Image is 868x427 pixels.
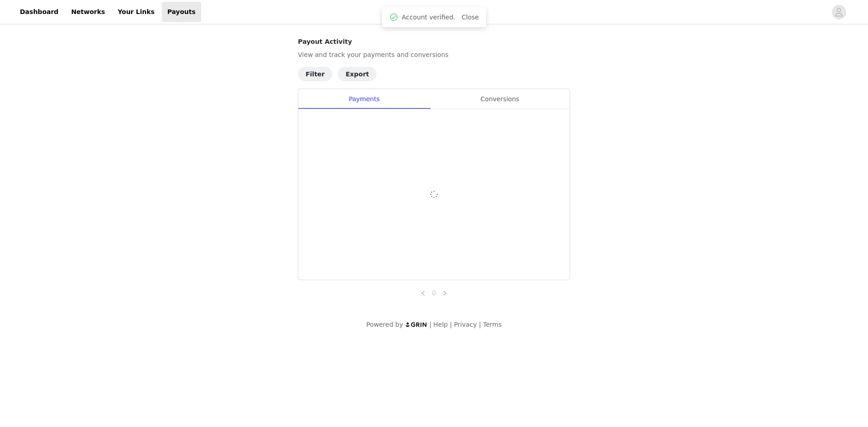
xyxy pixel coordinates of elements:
[338,67,377,81] button: Export
[420,291,426,296] i: icon: left
[162,2,201,22] a: Payouts
[462,14,479,21] a: Close
[439,287,450,298] li: Next Page
[402,13,455,22] span: Account verified.
[418,287,429,298] li: Previous Page
[14,2,64,22] a: Dashboard
[479,321,481,328] span: |
[429,288,439,298] a: 0
[298,89,430,109] div: Payments
[454,321,477,328] a: Privacy
[434,321,448,328] a: Help
[405,322,428,328] img: logo
[429,321,432,328] span: |
[298,37,570,47] h4: Payout Activity
[112,2,160,22] a: Your Links
[298,67,332,81] button: Filter
[429,287,439,298] li: 0
[442,291,448,296] i: icon: right
[483,321,501,328] a: Terms
[66,2,110,22] a: Networks
[450,321,452,328] span: |
[430,89,570,109] div: Conversions
[835,5,843,19] div: avatar
[366,321,403,328] span: Powered by
[298,50,570,60] p: View and track your payments and conversions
